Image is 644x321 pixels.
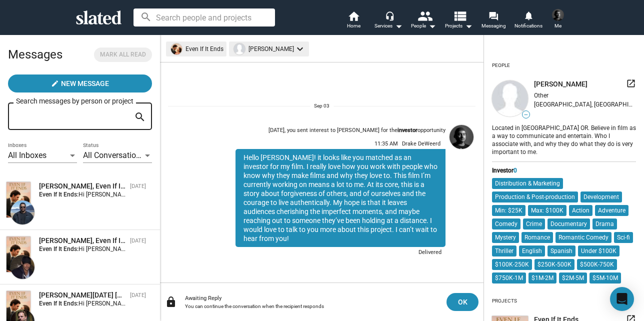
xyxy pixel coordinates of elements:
div: Jason Hill, Even If It Ends [39,181,126,191]
mat-chip: Romance [521,232,553,243]
div: David Fortune, Even If It Ends [39,236,126,245]
div: Open Intercom Messenger [610,287,634,311]
time: [DATE] [130,292,146,298]
mat-icon: create [51,79,59,87]
div: You can continue the conversation when the recipient responds [185,303,438,309]
img: undefined [234,43,245,54]
img: David Fortune [10,255,34,279]
time: [DATE] [130,237,146,244]
mat-chip: Crime [523,218,545,229]
div: People [411,20,436,32]
mat-icon: arrow_drop_down [426,20,438,32]
time: [DATE] [130,183,146,189]
span: Drake DeWeerd [402,140,440,147]
mat-icon: notifications [523,10,533,20]
span: All Conversations [83,150,144,160]
mat-chip: $500K-750K [577,259,617,270]
div: Located in [GEOGRAPHIC_DATA] OR. Believe in film as a way to communicate and entertain. Who I ass... [492,122,636,156]
span: All Inboxes [8,150,46,160]
span: OK [454,293,470,311]
span: 11:35 AM [374,140,398,147]
mat-chip: $1M-2M [528,272,556,283]
span: Mark all read [100,49,146,60]
div: [DATE], you sent interest to [PERSON_NAME] for the opportunity [268,127,445,134]
div: [GEOGRAPHIC_DATA], [GEOGRAPHIC_DATA], [GEOGRAPHIC_DATA] [534,101,636,108]
mat-chip: Thriller [492,245,516,256]
mat-chip: $100K-250K [492,259,532,270]
mat-chip: Distribution & Marketing [492,178,563,189]
span: Home [347,20,360,32]
mat-icon: view_list [452,8,467,23]
div: Projects [492,294,517,308]
mat-icon: search [134,109,146,125]
mat-chip: Romantic Comedy [555,232,611,243]
div: Alan Nadal Piantini, Even If It Ends [39,290,126,300]
button: Projects [441,10,476,32]
mat-chip: English [519,245,545,256]
button: Services [371,10,406,32]
mat-chip: Drama [592,218,617,229]
span: [PERSON_NAME] [534,79,587,89]
mat-icon: home [347,10,359,22]
strong: investor [397,127,417,133]
mat-chip: Comedy [492,218,520,229]
button: Drake DeWeerdMe [546,7,570,33]
mat-icon: people [417,8,432,23]
span: New Message [61,74,109,92]
mat-icon: forum [488,11,498,20]
mat-chip: $250K-500K [534,259,574,270]
button: Mark all read [94,47,152,62]
span: — [522,112,529,117]
input: Search people and projects [133,8,275,26]
mat-icon: headset_mic [385,11,394,20]
h2: Messages [8,42,62,66]
mat-chip: Development [580,191,622,202]
a: Home [336,10,371,32]
mat-chip: Production & Post-production [492,191,578,202]
mat-chip: Min: $25K [492,205,525,216]
strong: Even If It Ends: [39,245,78,252]
img: undefined [492,80,528,116]
img: Jason Hill [10,200,34,224]
div: Delivered [412,247,445,259]
span: Messaging [481,20,506,32]
mat-chip: Documentary [547,218,590,229]
div: People [492,58,510,72]
a: Notifications [511,10,546,32]
div: Awaiting Reply [185,295,438,301]
button: New Message [8,74,152,92]
div: Services [374,20,402,32]
mat-icon: launch [626,78,636,88]
mat-chip: Mystery [492,232,519,243]
span: Projects [445,20,472,32]
mat-chip: [PERSON_NAME] [229,41,309,56]
button: OK [446,293,478,311]
mat-icon: arrow_drop_down [462,20,474,32]
img: Even If It Ends [6,236,30,272]
div: Hello [PERSON_NAME]! it looks like you matched as an investor for my film. I really love how you ... [235,149,445,247]
img: Drake DeWeerd [552,9,564,21]
strong: Even If It Ends: [39,300,78,307]
div: Other [534,92,636,99]
mat-chip: Adventure [595,205,628,216]
mat-chip: Max: $100K [528,205,566,216]
img: Drake DeWeerd [449,125,473,149]
mat-chip: Action [569,205,592,216]
strong: Even If It Ends: [39,191,78,198]
mat-chip: $750K-1M [492,272,526,283]
mat-chip: Sci-fi [614,232,633,243]
mat-chip: $5M-10M [589,272,621,283]
mat-icon: lock [165,296,177,308]
a: Messaging [476,10,511,32]
span: 0 [513,167,517,174]
mat-icon: keyboard_arrow_down [294,43,306,55]
mat-chip: Under $100K [578,245,619,256]
a: Drake DeWeerd [447,123,475,261]
img: Even If It Ends [6,182,30,217]
div: Investor [492,167,636,174]
span: Notifications [514,20,542,32]
mat-chip: Spanish [547,245,575,256]
button: People [406,10,441,32]
mat-chip: $2M-5M [559,272,587,283]
span: Me [554,20,561,32]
